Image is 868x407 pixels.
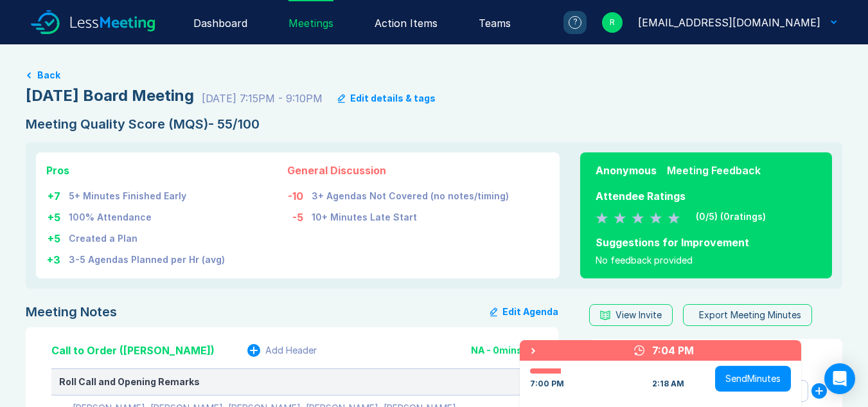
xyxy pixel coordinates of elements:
[68,183,226,204] td: 5+ Minutes Finished Early
[26,70,842,80] a: Back
[202,91,323,106] div: [DATE] 7:15PM - 9:10PM
[68,226,226,247] td: Created a Plan
[824,363,855,394] div: Open Intercom Messenger
[699,310,801,320] div: Export Meeting Minutes
[247,344,317,357] button: Add Header
[652,379,684,389] div: 2:18 AM
[596,235,817,250] div: Suggestions for Improvement
[311,204,509,226] td: 10+ Minutes Late Start
[287,204,311,226] td: -5
[596,163,657,178] div: Anonymous
[311,183,509,204] td: 3+ Agendas Not Covered (no notes/timing)
[59,377,525,387] div: Roll Call and Opening Remarks
[490,304,558,320] button: Edit Agenda
[602,12,623,33] div: R
[287,163,509,178] div: General Discussion
[26,304,117,320] div: Meeting Notes
[596,255,817,266] div: No feedback provided
[569,16,581,29] div: ?
[350,93,436,104] div: Edit details & tags
[46,226,68,247] td: + 5
[589,304,673,326] button: View Invite
[51,343,215,358] div: Call to Order ([PERSON_NAME])
[638,15,820,30] div: registrar@foothillshockey.org
[616,310,662,320] div: View Invite
[287,183,311,204] td: -10
[338,93,436,104] button: Edit details & tags
[37,70,60,80] button: Back
[46,204,68,226] td: + 5
[696,212,766,222] div: ( 0 /5) ( 0 ratings)
[715,366,791,392] button: SendMinutes
[265,345,317,356] div: Add Header
[26,86,194,106] div: [DATE] Board Meeting
[596,188,817,204] div: Attendee Ratings
[68,247,226,268] td: 3-5 Agendas Planned per Hr (avg)
[548,11,587,34] a: ?
[46,163,226,178] div: Pros
[596,209,680,224] div: 0 Stars
[471,345,533,356] div: NA - 0 mins
[530,379,564,389] div: 7:00 PM
[652,343,694,358] div: 7:04 PM
[46,247,68,268] td: + 3
[26,116,842,132] div: Meeting Quality Score (MQS) - 55/100
[683,304,812,326] button: Export Meeting Minutes
[68,204,226,226] td: 100% Attendance
[46,183,68,204] td: + 7
[667,163,761,178] div: Meeting Feedback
